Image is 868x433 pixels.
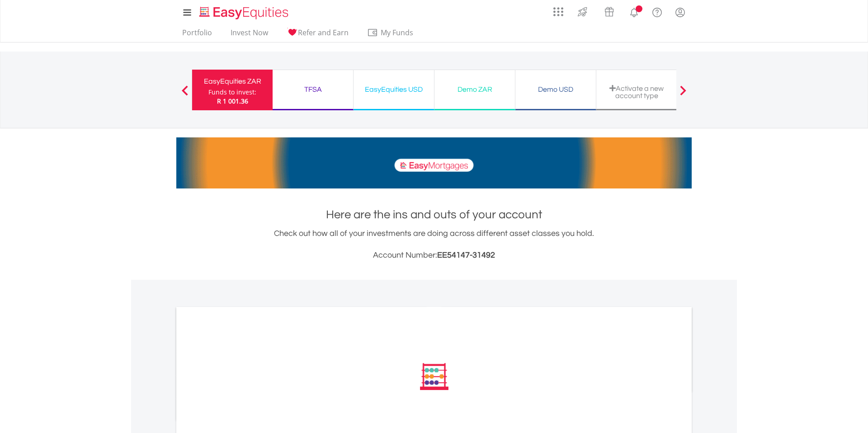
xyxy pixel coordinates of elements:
a: My Profile [669,2,692,22]
div: Demo USD [521,83,590,96]
div: Check out how all of your investments are doing across different asset classes you hold. [176,227,692,262]
span: My Funds [367,27,426,38]
div: Demo ZAR [440,83,509,96]
div: EasyEquities ZAR [198,75,267,88]
h3: Account Number: [176,249,692,262]
img: EasyEquities_Logo.png [198,5,292,20]
a: Invest Now [227,28,272,42]
a: Vouchers [596,2,623,19]
a: Portfolio [179,28,216,42]
a: Notifications [623,2,646,20]
a: Refer and Earn [283,28,352,42]
img: vouchers-v2.svg [602,5,617,19]
div: Activate a new account type [602,85,671,99]
div: Funds to invest: [208,88,256,97]
span: R 1 001.36 [217,97,248,105]
span: Refer and Earn [298,28,349,38]
div: TFSA [278,83,348,96]
img: thrive-v2.svg [575,5,590,19]
img: grid-menu-icon.svg [553,7,563,17]
div: EasyEquities USD [359,83,429,96]
h1: Here are the ins and outs of your account [176,207,692,223]
span: EE54147-31492 [437,251,495,259]
a: AppsGrid [547,2,569,17]
img: EasyMortage Promotion Banner [176,137,692,188]
a: FAQ's and Support [646,2,669,20]
a: Home page [196,2,292,20]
